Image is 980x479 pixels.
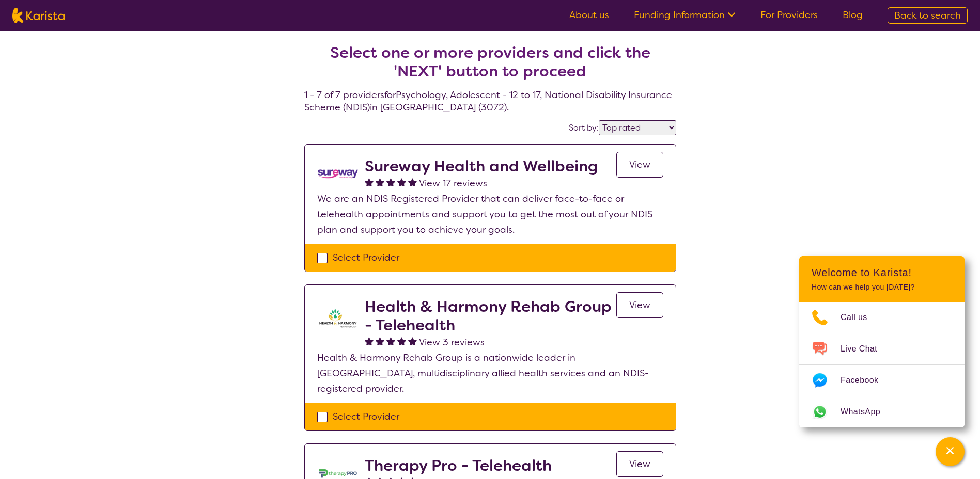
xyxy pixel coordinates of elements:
a: View [616,292,663,318]
span: Call us [841,310,880,325]
a: View 17 reviews [419,175,487,191]
img: fullstar [365,337,374,345]
ul: Choose channel [799,302,965,427]
h2: Sureway Health and Wellbeing [365,157,598,175]
h2: Welcome to Karista! [812,266,952,279]
img: fullstar [408,337,417,345]
img: fullstar [376,337,384,345]
img: fullstar [408,178,417,186]
a: Funding Information [634,9,736,21]
span: View [629,158,650,171]
span: WhatsApp [841,404,893,420]
span: Facebook [841,373,891,388]
p: Health & Harmony Rehab Group is a nationwide leader in [GEOGRAPHIC_DATA], multidisciplinary allie... [317,350,663,396]
span: Back to search [894,9,961,22]
span: View 3 reviews [419,336,485,348]
h2: Therapy Pro - Telehealth [365,456,552,475]
img: fullstar [386,178,395,186]
a: Web link opens in a new tab. [799,396,965,427]
img: fullstar [376,178,384,186]
img: Karista logo [12,8,65,23]
span: View 17 reviews [419,177,487,189]
span: View [629,299,650,311]
a: View 3 reviews [419,334,485,350]
p: We are an NDIS Registered Provider that can deliver face-to-face or telehealth appointments and s... [317,191,663,237]
img: fullstar [365,178,374,186]
button: Channel Menu [936,437,965,466]
img: fullstar [386,337,395,345]
img: nedi5p6dj3rboepxmyww.png [317,157,359,191]
a: View [616,152,663,178]
h2: Select one or more providers and click the 'NEXT' button to proceed [317,43,664,81]
a: For Providers [760,9,818,21]
label: Sort by: [569,122,599,133]
div: Channel Menu [799,256,965,427]
a: About us [569,9,609,21]
span: View [629,458,650,470]
h2: Health & Harmony Rehab Group - Telehealth [365,297,616,334]
img: fullstar [397,337,406,345]
a: View [616,451,663,477]
img: fullstar [397,178,406,186]
p: How can we help you [DATE]? [812,283,952,292]
h4: 1 - 7 of 7 providers for Psychology , Adolescent - 12 to 17 , National Disability Insurance Schem... [304,19,676,114]
a: Back to search [888,7,968,24]
img: ztak9tblhgtrn1fit8ap.png [317,297,359,339]
a: Blog [843,9,863,21]
span: Live Chat [841,341,890,357]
